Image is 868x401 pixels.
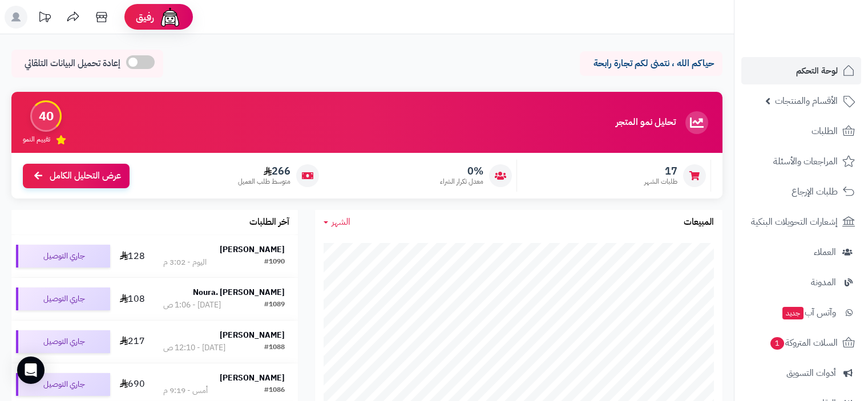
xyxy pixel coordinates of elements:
span: وآتس آب [781,305,836,321]
a: وآتس آبجديد [741,299,861,326]
span: المراجعات والأسئلة [773,153,838,169]
span: 266 [238,165,290,177]
span: الأقسام والمنتجات [775,93,838,109]
span: متوسط طلب العميل [238,177,290,187]
div: [DATE] - 12:10 ص [163,342,225,354]
img: ai-face.png [159,6,181,29]
td: 108 [115,278,150,320]
td: 217 [115,321,150,363]
span: السلات المتروكة [769,335,838,351]
a: طلبات الإرجاع [741,178,861,205]
div: #1090 [264,257,285,268]
span: العملاء [814,244,836,260]
span: الطلبات [812,123,838,139]
span: عرض التحليل الكامل [50,169,121,183]
span: طلبات الإرجاع [792,184,838,200]
a: أدوات التسويق [741,359,861,387]
span: إشعارات التحويلات البنكية [751,214,838,230]
span: معدل تكرار الشراء [440,177,483,187]
span: 1 [770,337,784,350]
a: لوحة التحكم [741,57,861,84]
strong: [PERSON_NAME] [220,372,285,384]
span: 17 [644,165,677,177]
span: الشهر [332,215,350,229]
span: لوحة التحكم [796,63,838,79]
a: الشهر [324,216,350,229]
div: Open Intercom Messenger [17,357,45,384]
a: تحديثات المنصة [30,6,59,31]
a: العملاء [741,238,861,266]
span: أدوات التسويق [786,365,836,381]
span: إعادة تحميل البيانات التلقائي [25,57,120,70]
div: جاري التوصيل [16,373,110,396]
td: 128 [115,235,150,277]
a: إشعارات التحويلات البنكية [741,208,861,236]
div: جاري التوصيل [16,245,110,268]
div: جاري التوصيل [16,330,110,353]
span: تقييم النمو [23,135,50,144]
strong: Noura. [PERSON_NAME] [193,286,285,298]
div: #1086 [264,385,285,396]
div: أمس - 9:19 م [163,385,208,396]
div: اليوم - 3:02 م [163,257,207,268]
a: عرض التحليل الكامل [23,164,130,188]
span: 0% [440,165,483,177]
span: جديد [782,307,804,319]
strong: [PERSON_NAME] [220,329,285,341]
a: المدونة [741,269,861,296]
span: المدونة [811,274,836,290]
div: #1089 [264,299,285,311]
p: حياكم الله ، نتمنى لكم تجارة رابحة [588,57,714,70]
h3: آخر الطلبات [249,217,289,228]
h3: تحليل نمو المتجر [616,118,676,128]
div: جاري التوصيل [16,287,110,310]
div: #1088 [264,342,285,354]
a: المراجعات والأسئلة [741,148,861,175]
h3: المبيعات [684,217,714,228]
a: الطلبات [741,118,861,145]
a: السلات المتروكة1 [741,329,861,357]
span: رفيق [136,10,154,24]
strong: [PERSON_NAME] [220,244,285,256]
span: طلبات الشهر [644,177,677,187]
div: [DATE] - 1:06 ص [163,299,221,311]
